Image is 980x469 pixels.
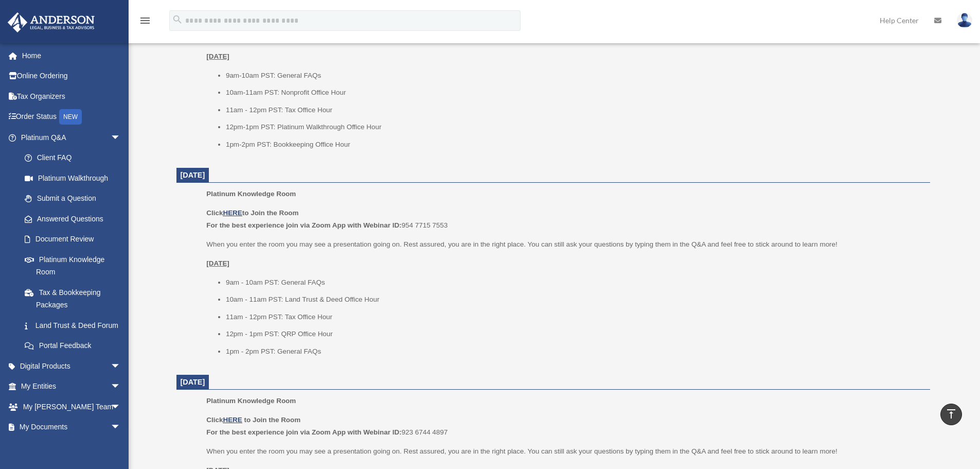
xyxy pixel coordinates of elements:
u: [DATE] [206,53,229,60]
a: Portal Feedback [14,336,136,356]
a: My Entitiesarrow_drop_down [7,376,136,397]
b: to Join the Room [244,416,301,424]
li: 12pm-1pm PST: Platinum Walkthrough Office Hour [226,121,923,133]
span: Platinum Knowledge Room [206,190,296,198]
span: arrow_drop_down [111,356,131,377]
span: Platinum Knowledge Room [206,397,296,405]
span: arrow_drop_down [111,396,131,418]
a: Answered Questions [14,209,136,229]
b: For the best experience join via Zoom App with Webinar ID: [206,221,401,229]
u: [DATE] [206,259,229,267]
li: 10am-11am PST: Nonprofit Office Hour [226,86,923,99]
i: vertical_align_top [945,408,957,420]
p: When you enter the room you may see a presentation going on. Rest assured, you are in the right p... [206,238,922,251]
a: Platinum Walkthrough [14,168,136,188]
li: 12pm - 1pm PST: QRP Office Hour [226,328,923,340]
a: HERE [223,416,242,424]
b: Click [206,416,244,424]
a: Platinum Q&Aarrow_drop_down [7,127,136,148]
a: Land Trust & Deed Forum [14,315,136,336]
a: Online Ordering [7,66,136,86]
li: 11am - 12pm PST: Tax Office Hour [226,311,923,323]
a: Home [7,45,136,66]
li: 1pm-2pm PST: Bookkeeping Office Hour [226,138,923,151]
span: [DATE] [181,171,205,179]
a: Submit a Question [14,188,136,209]
p: When you enter the room you may see a presentation going on. Rest assured, you are in the right p... [206,445,922,458]
span: arrow_drop_down [111,417,131,438]
li: 10am - 11am PST: Land Trust & Deed Office Hour [226,293,923,306]
a: Tax Organizers [7,86,136,107]
a: Order StatusNEW [7,107,136,128]
span: [DATE] [181,378,205,386]
li: 9am - 10am PST: General FAQs [226,276,923,289]
a: HERE [223,209,242,217]
i: menu [139,14,151,27]
div: NEW [59,109,82,125]
b: Click to Join the Room [206,209,298,217]
a: vertical_align_top [940,404,962,425]
span: arrow_drop_down [111,127,131,148]
a: My [PERSON_NAME] Teamarrow_drop_down [7,396,136,417]
a: Digital Productsarrow_drop_down [7,356,136,376]
a: Client FAQ [14,148,136,168]
i: search [172,14,183,25]
b: For the best experience join via Zoom App with Webinar ID: [206,428,401,436]
img: User Pic [957,13,972,28]
p: 923 6744 4897 [206,414,922,438]
p: 954 7715 7553 [206,207,922,231]
a: My Documentsarrow_drop_down [7,417,136,438]
a: menu [139,18,151,27]
li: 11am - 12pm PST: Tax Office Hour [226,104,923,116]
img: Anderson Advisors Platinum Portal [5,12,98,32]
span: arrow_drop_down [111,376,131,397]
a: Document Review [14,229,136,250]
li: 1pm - 2pm PST: General FAQs [226,345,923,358]
a: Tax & Bookkeeping Packages [14,282,136,315]
li: 9am-10am PST: General FAQs [226,70,923,82]
a: Platinum Knowledge Room [14,249,131,282]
